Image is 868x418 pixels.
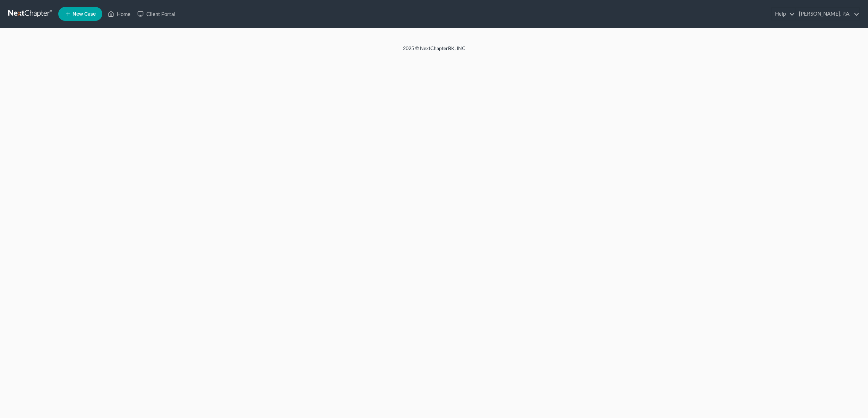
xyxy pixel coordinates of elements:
a: Help [772,8,795,20]
new-legal-case-button: New Case [58,7,102,21]
a: Client Portal [134,8,179,20]
a: Home [104,8,134,20]
a: [PERSON_NAME], P.A. [796,8,859,20]
div: 2025 © NextChapterBK, INC [237,45,632,57]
